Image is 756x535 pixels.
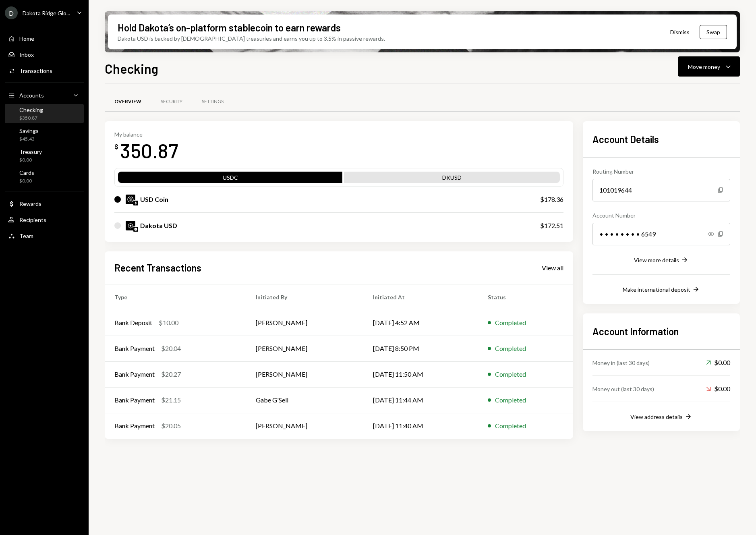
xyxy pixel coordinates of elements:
td: [PERSON_NAME] [246,361,363,387]
div: Savings [19,127,39,134]
div: View all [542,264,563,272]
div: Inbox [19,51,34,58]
div: $45.43 [19,136,39,143]
button: View more details [634,256,689,265]
div: USD Coin [140,195,168,204]
div: $350.87 [19,115,43,122]
div: Recipients [19,216,46,223]
a: Treasury$0.00 [5,146,84,165]
a: Accounts [5,88,84,102]
a: Security [151,91,192,112]
a: Rewards [5,196,84,211]
a: Checking$350.87 [5,104,84,123]
div: DKUSD [344,173,560,185]
td: [DATE] 11:50 AM [363,361,478,387]
div: Hold Dakota’s on-platform stablecoin to earn rewards [118,21,341,34]
div: Completed [495,318,526,328]
div: Money in (last 30 days) [592,359,650,367]
h2: Account Information [592,325,730,338]
div: $20.05 [161,421,181,431]
div: $ [114,143,118,151]
img: DKUSD [126,221,135,230]
div: Bank Payment [114,395,155,405]
div: Dakota USD is backed by [DEMOGRAPHIC_DATA] treasuries and earns you up to 3.5% in passive rewards. [118,34,385,43]
div: $0.00 [19,178,34,185]
div: Dakota Ridge Glo... [23,10,70,17]
div: $0.00 [19,157,42,164]
div: Completed [495,369,526,379]
div: Completed [495,344,526,353]
div: Bank Deposit [114,318,152,328]
div: Overview [114,98,141,105]
div: $21.15 [161,395,181,405]
div: My balance [114,131,178,138]
td: [PERSON_NAME] [246,336,363,361]
div: $178.36 [540,195,563,204]
div: Make international deposit [623,286,690,293]
div: Team [19,232,33,239]
a: Recipients [5,212,84,227]
div: Bank Payment [114,369,155,379]
button: Move money [678,56,740,77]
div: Accounts [19,92,44,99]
div: Routing Number [592,167,730,176]
td: Gabe G'Sell [246,387,363,413]
div: Bank Payment [114,344,155,353]
img: base-mainnet [133,227,138,232]
th: Status [478,284,573,310]
div: Move money [688,62,720,71]
th: Initiated By [246,284,363,310]
td: [DATE] 4:52 AM [363,310,478,336]
div: $0.00 [706,358,730,367]
div: • • • • • • • • 6549 [592,223,730,245]
td: [PERSON_NAME] [246,310,363,336]
a: Overview [105,91,151,112]
div: Treasury [19,148,42,155]
div: D [5,6,18,19]
div: 101019644 [592,179,730,201]
td: [DATE] 8:50 PM [363,336,478,361]
th: Initiated At [363,284,478,310]
div: Completed [495,395,526,405]
div: $0.00 [706,384,730,394]
div: Home [19,35,34,42]
a: Team [5,228,84,243]
div: Rewards [19,200,41,207]
div: $20.04 [161,344,181,353]
td: [PERSON_NAME] [246,413,363,439]
h1: Checking [105,60,158,77]
td: [DATE] 11:40 AM [363,413,478,439]
button: Make international deposit [623,285,700,294]
div: $10.00 [159,318,178,328]
button: Dismiss [660,23,700,41]
div: Dakota USD [140,221,177,230]
a: Settings [192,91,233,112]
div: View more details [634,257,679,263]
div: 350.87 [120,138,178,163]
img: USDC [126,195,135,204]
img: ethereum-mainnet [133,201,138,205]
div: Settings [202,98,224,105]
div: $172.51 [540,221,563,230]
h2: Account Details [592,133,730,146]
div: Cards [19,169,34,176]
div: Transactions [19,67,52,74]
a: Home [5,31,84,46]
div: Completed [495,421,526,431]
a: Savings$45.43 [5,125,84,144]
div: Account Number [592,211,730,220]
a: Transactions [5,63,84,78]
div: Bank Payment [114,421,155,431]
button: View address details [630,413,692,421]
div: Money out (last 30 days) [592,385,654,393]
div: View address details [630,413,683,420]
td: [DATE] 11:44 AM [363,387,478,413]
a: View all [542,263,563,272]
div: $20.27 [161,369,181,379]
th: Type [105,284,246,310]
div: USDC [118,173,342,185]
div: Security [161,98,182,105]
div: Checking [19,106,43,113]
a: Inbox [5,47,84,62]
a: Cards$0.00 [5,167,84,186]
